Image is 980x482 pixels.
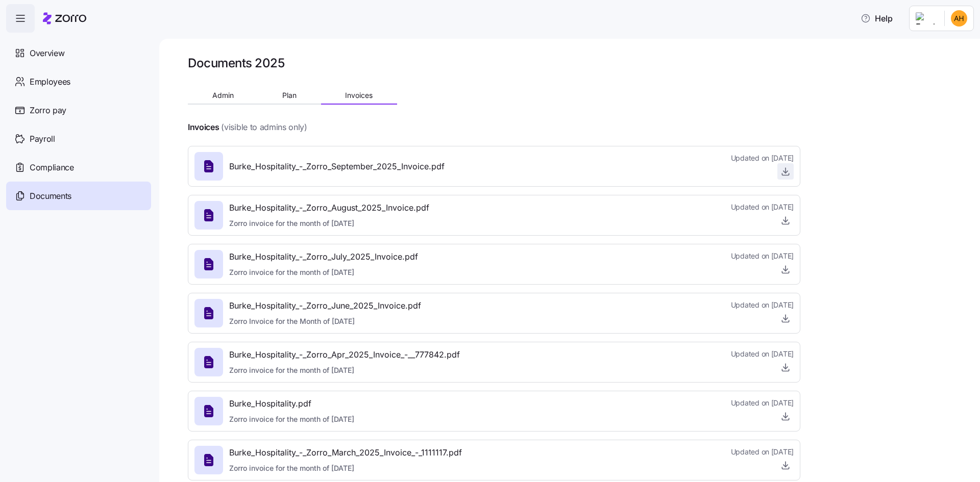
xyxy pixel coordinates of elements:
span: Compliance [30,161,74,174]
span: Help [861,12,893,24]
span: Burke_Hospitality_-_Zorro_March_2025_Invoice_-_1111117.pdf [229,446,462,459]
a: Documents [6,182,151,210]
span: Invoices [345,92,373,99]
span: Zorro invoice for the month of [DATE] [229,365,460,375]
span: Payroll [30,133,55,145]
span: Updated on [DATE] [731,300,794,310]
span: Admin [212,92,234,99]
span: Burke_Hospitality_-_Zorro_August_2025_Invoice.pdf [229,201,429,214]
h1: Documents 2025 [188,55,284,71]
a: Employees [6,67,151,96]
a: Zorro pay [6,96,151,124]
span: Plan [282,92,297,99]
span: Burke_Hospitality_-_Zorro_June_2025_Invoice.pdf [229,299,421,312]
span: Overview [30,47,64,60]
button: Help [852,8,901,29]
span: Updated on [DATE] [731,447,794,457]
span: Updated on [DATE] [731,153,794,163]
span: Updated on [DATE] [731,349,794,359]
a: Compliance [6,153,151,182]
span: Updated on [DATE] [731,202,794,212]
span: Zorro invoice for the month of [DATE] [229,218,429,229]
span: Burke_Hospitality_-_Zorro_July_2025_Invoice.pdf [229,250,418,263]
span: Documents [30,190,71,202]
img: Employer logo [916,12,936,24]
span: Burke_Hospitality_-_Zorro_Apr_2025_Invoice_-__777842.pdf [229,348,460,361]
span: Burke_Hospitality_-_Zorro_September_2025_Invoice.pdf [229,160,445,173]
a: Overview [6,39,151,67]
h4: Invoices [188,121,219,133]
span: Zorro invoice for the month of [DATE] [229,463,462,473]
span: Zorro invoice for the month of [DATE] [229,414,354,424]
a: Payroll [6,124,151,153]
span: Zorro pay [30,104,66,117]
span: (visible to admins only) [221,121,307,134]
span: Zorro Invoice for the Month of [DATE] [229,316,421,326]
span: Zorro invoice for the month of [DATE] [229,267,418,277]
span: Employees [30,75,70,88]
img: f394098dfb052a6e56ae0f708cf35102 [951,10,967,27]
span: Updated on [DATE] [731,251,794,261]
span: Updated on [DATE] [731,398,794,408]
span: Burke_Hospitality.pdf [229,397,354,410]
